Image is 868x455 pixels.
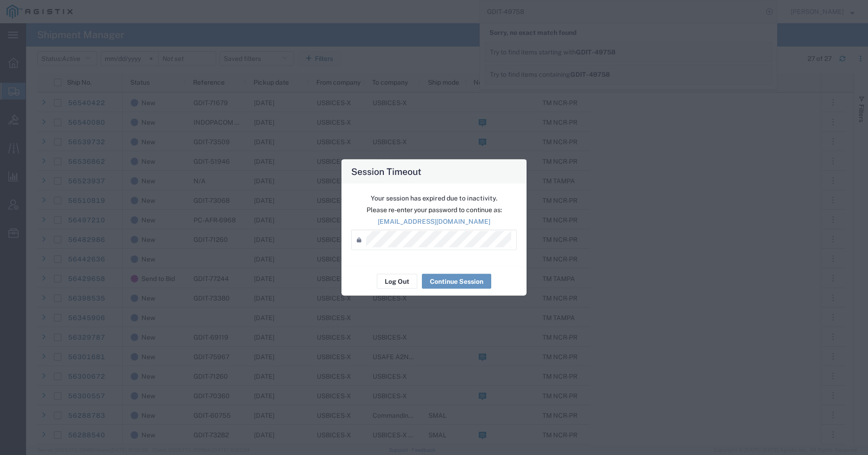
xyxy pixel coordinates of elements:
button: Log Out [377,274,417,289]
p: [EMAIL_ADDRESS][DOMAIN_NAME] [351,217,517,227]
p: Please re-enter your password to continue as: [351,205,517,215]
h4: Session Timeout [351,165,421,178]
p: Your session has expired due to inactivity. [351,194,517,203]
button: Continue Session [422,274,491,289]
